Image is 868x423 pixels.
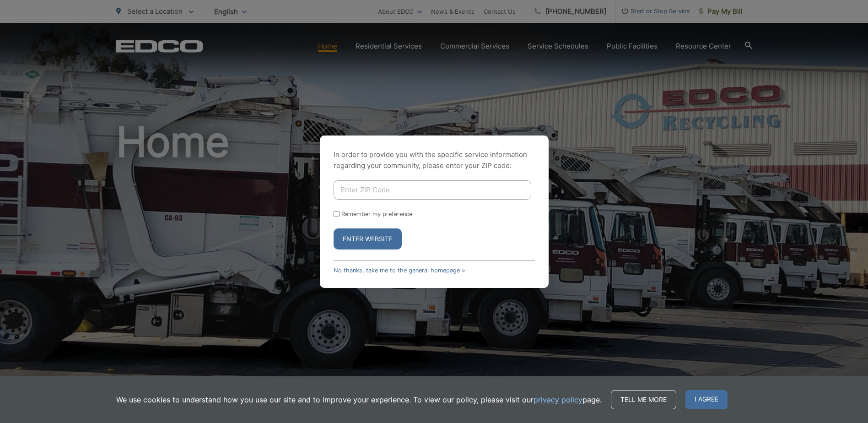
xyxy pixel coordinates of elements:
a: Tell me more [611,390,676,409]
a: No thanks, take me to the general homepage > [334,267,465,274]
input: Enter ZIP Code [334,180,531,200]
p: In order to provide you with the specific service information regarding your community, please en... [334,149,535,171]
button: Enter Website [334,228,402,249]
label: Remember my preference [341,211,412,217]
p: We use cookies to understand how you use our site and to improve your experience. To view our pol... [116,394,602,405]
span: I agree [685,390,728,409]
a: privacy policy [534,394,582,405]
